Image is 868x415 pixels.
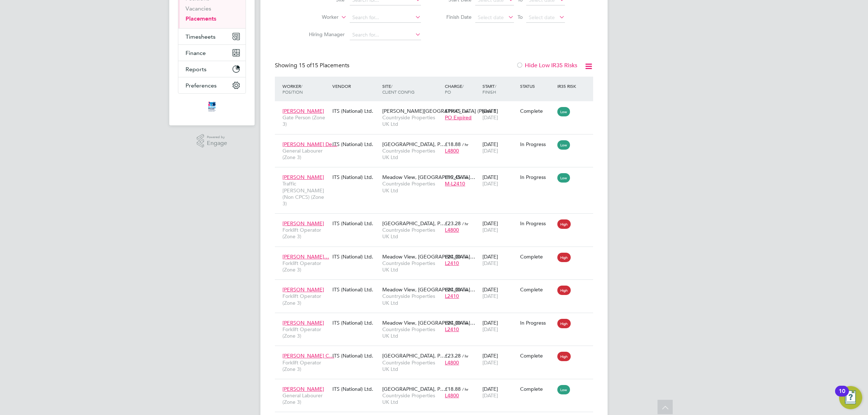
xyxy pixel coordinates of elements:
span: Meadow View, [GEOGRAPHIC_DATA]… [382,320,475,326]
div: ITS (National) Ltd. [331,104,380,118]
div: Vendor [331,80,380,93]
span: [DATE] [482,227,498,233]
span: / Position [282,83,303,95]
span: / hr [462,175,468,180]
a: Powered byEngage [197,134,227,148]
span: Preferences [186,82,217,89]
div: IR35 Risk [556,80,580,93]
label: Worker [297,14,339,21]
span: Timesheets [186,33,216,40]
div: Status [518,80,556,93]
span: Select date [478,14,504,21]
div: In Progress [520,141,554,147]
span: Select date [529,14,555,21]
button: Reports [178,61,246,77]
span: [GEOGRAPHIC_DATA], P… [382,352,445,359]
span: [DATE] [482,180,498,187]
div: [DATE] [481,316,518,336]
span: [DATE] [482,260,498,266]
label: Hide Low IR35 Risks [516,62,577,69]
button: Timesheets [178,29,246,44]
span: / hr [462,221,468,226]
span: High [557,352,571,361]
a: [PERSON_NAME]Forklift Operator (Zone 3)ITS (National) Ltd.Meadow View, [GEOGRAPHIC_DATA]…Countrys... [281,282,593,288]
span: General Labourer (Zone 3) [282,147,329,161]
span: Meadow View, [GEOGRAPHIC_DATA]… [382,286,475,293]
span: Low [557,140,570,150]
span: [GEOGRAPHIC_DATA], P… [382,386,445,392]
span: / hr [462,353,468,359]
span: Meadow View, [GEOGRAPHIC_DATA]… [382,253,475,260]
span: / hr [462,386,468,392]
span: / hr [462,320,468,326]
span: [PERSON_NAME] [282,108,324,114]
span: / Finish [482,83,496,95]
div: ITS (National) Ltd. [331,137,380,151]
span: Forklift Operator (Zone 3) [282,260,329,273]
span: £23.28 [445,352,461,359]
span: L2410 [445,260,459,266]
span: £18.88 [445,386,461,392]
span: [PERSON_NAME][GEOGRAPHIC_DATA] (Phase 1 [382,108,497,114]
div: [DATE] [481,170,518,191]
a: [PERSON_NAME]Gate Person (Zone 3)ITS (National) Ltd.[PERSON_NAME][GEOGRAPHIC_DATA] (Phase 1Countr... [281,104,593,110]
span: [GEOGRAPHIC_DATA], P… [382,141,445,147]
div: 10 [839,391,845,401]
span: L4800 [445,392,459,399]
span: Forklift Operator (Zone 3) [282,359,329,372]
span: L2410 [445,293,459,299]
a: Placements [186,15,216,22]
span: PO Expired [445,114,472,121]
div: Start [481,80,518,98]
span: Forklift Operator (Zone 3) [282,227,329,240]
span: / hr [462,287,468,292]
span: To [515,12,525,22]
div: ITS (National) Ltd. [331,217,380,230]
div: ITS (National) Ltd. [331,316,380,330]
button: Finance [178,45,246,61]
div: [DATE] [481,250,518,270]
span: £24.00 [445,320,461,326]
a: [PERSON_NAME]General Labourer (Zone 3)ITS (National) Ltd.[GEOGRAPHIC_DATA], P…Countryside Propert... [281,382,593,388]
span: Countryside Properties UK Ltd [382,114,441,127]
span: £18.88 [445,141,461,147]
span: L4800 [445,359,459,366]
span: / Client Config [382,83,414,95]
a: [PERSON_NAME] C…Forklift Operator (Zone 3)ITS (National) Ltd.[GEOGRAPHIC_DATA], P…Countryside Pro... [281,348,593,355]
span: M-L2410 [445,180,465,187]
span: [PERSON_NAME] [282,320,324,326]
span: Reports [186,66,207,73]
span: Countryside Properties UK Ltd [382,260,441,273]
span: [DATE] [482,359,498,366]
span: £23.28 [445,220,461,227]
span: 15 of [299,62,312,69]
span: General Labourer (Zone 3) [282,392,329,405]
span: Countryside Properties UK Ltd [382,147,441,161]
a: Go to home page [178,101,246,112]
a: [PERSON_NAME]…Forklift Operator (Zone 3)ITS (National) Ltd.Meadow View, [GEOGRAPHIC_DATA]…Country... [281,249,593,256]
span: [PERSON_NAME] [282,174,324,180]
div: ITS (National) Ltd. [331,250,380,264]
span: Countryside Properties UK Ltd [382,392,441,405]
div: Complete [520,108,554,114]
span: High [557,219,571,229]
div: Complete [520,352,554,359]
span: 15 Placements [299,62,349,69]
span: [DATE] [482,392,498,399]
span: L4800 [445,227,459,233]
div: ITS (National) Ltd. [331,170,380,184]
span: Countryside Properties UK Ltd [382,227,441,240]
div: Charge [443,80,481,98]
span: Countryside Properties UK Ltd [382,359,441,372]
span: [PERSON_NAME] C… [282,352,334,359]
span: [DATE] [482,326,498,333]
span: [PERSON_NAME] [282,386,324,392]
div: ITS (National) Ltd. [331,283,380,296]
span: [DATE] [482,147,498,154]
div: Showing [275,62,351,69]
span: Forklift Operator (Zone 3) [282,293,329,306]
span: [PERSON_NAME]… [282,253,329,260]
div: In Progress [520,320,554,326]
span: / hr [462,254,468,260]
div: [DATE] [481,217,518,237]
